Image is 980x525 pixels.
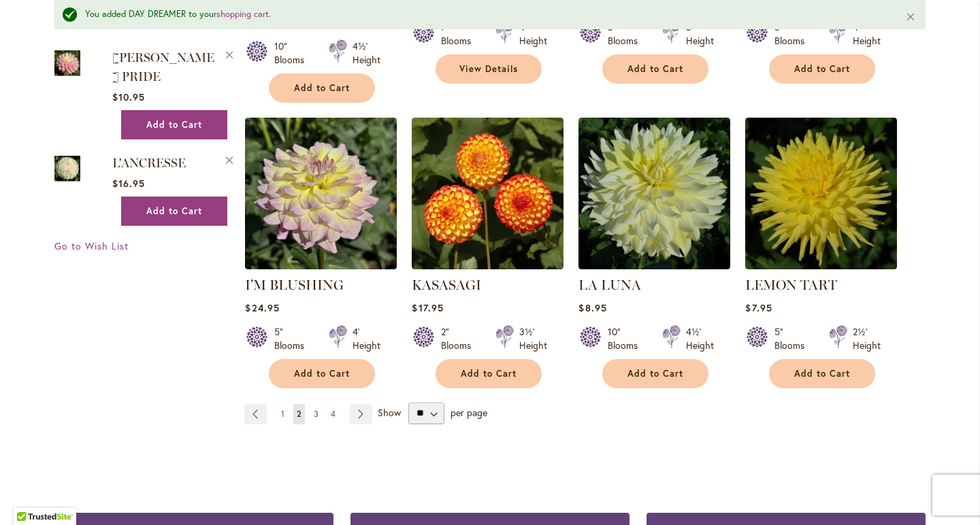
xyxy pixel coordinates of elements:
div: 7" Blooms [441,20,479,48]
button: Add to Cart [269,73,375,103]
div: 4' Height [853,20,881,48]
span: $10.95 [112,90,145,103]
button: Add to Cart [769,359,875,388]
a: Go to Wish List [54,239,129,253]
div: 10" Blooms [274,39,312,67]
iframe: Launch Accessibility Center [10,477,48,515]
span: Add to Cart [794,63,850,75]
a: LA LUNA [578,277,641,293]
span: $17.95 [412,301,443,314]
span: $16.95 [112,177,145,190]
span: View Details [459,63,518,75]
span: Add to Cart [146,205,202,217]
button: Add to Cart [769,54,875,84]
span: Add to Cart [294,82,350,94]
a: CHILSON'S PRIDE [54,48,80,81]
a: LEMON TART [745,277,837,293]
a: KASASAGI [412,259,563,272]
button: Add to Cart [121,110,227,139]
span: 4 [331,409,336,419]
img: L'ANCRESSE [54,153,80,184]
div: 3" Blooms [608,20,646,48]
div: 5" Blooms [774,325,813,352]
a: View Details [436,54,542,84]
a: KASASAGI [412,277,481,293]
span: 1 [281,409,284,419]
span: $7.95 [745,301,772,314]
a: La Luna [578,259,730,272]
img: LEMON TART [745,118,897,269]
a: 1 [278,404,288,424]
button: Add to Cart [436,359,542,388]
button: Add to Cart [121,197,227,226]
div: 4' Height [519,20,547,48]
span: Add to Cart [294,368,350,379]
a: shopping cart [216,8,269,20]
div: 4' Height [353,325,380,352]
span: Add to Cart [146,119,202,131]
div: 3' Height [686,20,714,48]
span: Add to Cart [794,368,850,379]
img: KASASAGI [412,118,563,269]
img: La Luna [578,118,730,269]
a: 4 [327,404,339,424]
div: 2" Blooms [441,325,479,352]
div: 10" Blooms [608,325,646,352]
button: Add to Cart [602,359,708,388]
span: Add to Cart [461,368,517,379]
img: I’M BLUSHING [245,118,397,269]
div: You added DAY DREAMER to your . [85,8,885,21]
span: 2 [297,409,301,419]
span: per page [451,405,487,418]
span: 3 [314,409,318,419]
div: 5" Blooms [274,325,312,352]
span: $8.95 [578,301,606,314]
a: L'ANCRESSE [54,153,80,186]
div: 4½' Height [353,39,380,67]
div: 6" Blooms [774,20,813,48]
div: 4½' Height [686,325,714,352]
span: $24.95 [245,301,279,314]
img: CHILSON'S PRIDE [54,48,80,78]
div: 2½' Height [853,325,881,352]
div: 3½' Height [519,325,547,352]
button: Add to Cart [602,54,708,84]
button: Add to Cart [269,359,375,388]
a: 3 [310,404,322,424]
span: Show [378,405,401,418]
span: Add to Cart [627,368,683,379]
a: I’M BLUSHING [245,259,397,272]
a: [PERSON_NAME] PRIDE [112,50,214,84]
span: Add to Cart [627,63,683,75]
a: L'ANCRESSE [112,156,186,171]
a: I’M BLUSHING [245,277,344,293]
a: LEMON TART [745,259,897,272]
